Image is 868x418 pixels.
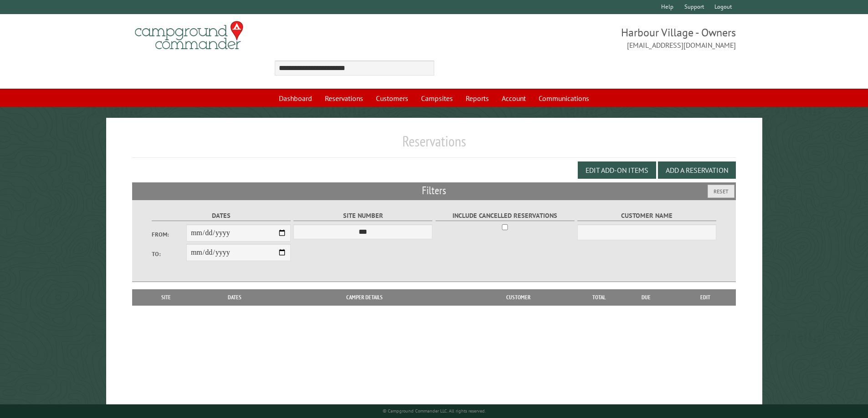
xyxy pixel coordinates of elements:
label: To: [152,250,186,258]
a: Campsites [416,90,458,107]
a: Dashboard [273,90,318,107]
label: Include Cancelled Reservations [436,211,575,221]
label: Dates [152,211,291,221]
label: Customer Name [577,211,716,221]
a: Customers [370,90,414,107]
h2: Filters [132,182,736,200]
th: Camper Details [274,289,455,306]
h1: Reservations [132,132,736,157]
small: © Campground Commander LLC. All rights reserved. [383,408,486,414]
button: Edit Add-on Items [578,161,656,179]
a: Communications [533,90,595,107]
label: Site Number [293,211,432,221]
a: Account [496,90,531,107]
label: From: [152,230,186,239]
th: Total [581,289,617,306]
th: Dates [196,289,274,306]
button: Reset [708,185,734,198]
a: Reports [460,90,494,107]
th: Edit [675,289,736,306]
th: Customer [455,289,581,306]
img: Campground Commander [132,18,246,53]
button: Add a Reservation [658,161,736,179]
th: Due [617,289,675,306]
span: Harbour Village - Owners [EMAIL_ADDRESS][DOMAIN_NAME] [434,25,736,50]
a: Reservations [319,90,369,107]
th: Site [137,289,196,306]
